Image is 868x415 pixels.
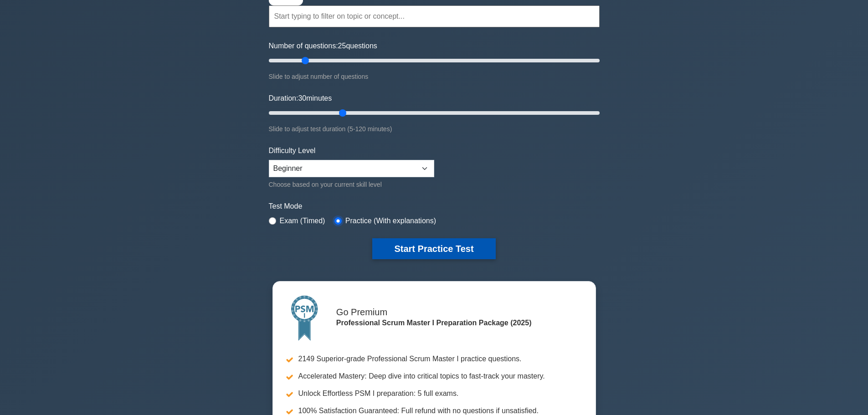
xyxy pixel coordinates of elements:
[269,123,600,134] div: Slide to adjust test duration (5-120 minutes)
[269,145,316,156] label: Difficulty Level
[372,238,495,259] button: Start Practice Test
[269,71,600,82] div: Slide to adjust number of questions
[269,201,600,212] label: Test Mode
[269,93,332,104] label: Duration: minutes
[269,179,434,190] div: Choose based on your current skill level
[269,5,600,27] input: Start typing to filter on topic or concept...
[298,94,306,102] span: 30
[269,41,377,51] label: Number of questions: questions
[280,215,325,226] label: Exam (Timed)
[345,215,436,226] label: Practice (With explanations)
[338,42,346,50] span: 25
